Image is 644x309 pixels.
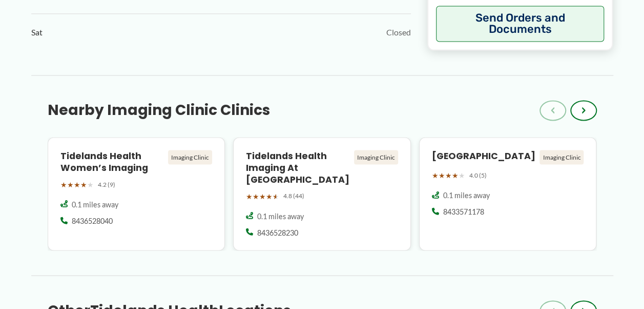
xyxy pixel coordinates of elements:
div: Imaging Clinic [539,150,584,164]
span: ★ [74,178,80,191]
span: 0.1 miles away [443,190,490,200]
div: Imaging Clinic [354,150,398,164]
span: 8436528230 [257,227,298,238]
span: ★ [80,178,87,191]
span: 4.8 (44) [283,190,304,201]
span: ★ [87,178,94,191]
span: 0.1 miles away [72,199,118,209]
button: › [570,100,597,121]
span: Closed [386,25,411,40]
span: 4.2 (9) [98,179,115,190]
span: ★ [452,168,459,182]
span: 8433571178 [443,206,484,217]
h4: Tidelands Health Women’s Imaging [60,150,164,173]
span: ★ [259,189,266,203]
span: Sat [31,25,43,40]
button: Send Orders and Documents [436,6,605,42]
span: 4.0 (5) [469,169,487,181]
h4: [GEOGRAPHIC_DATA] [432,150,536,162]
h4: Tidelands Health Imaging at [GEOGRAPHIC_DATA] [246,150,350,185]
span: ★ [432,168,439,182]
h3: Nearby Imaging Clinic Clinics [48,101,270,120]
span: ★ [459,168,465,182]
span: 0.1 miles away [257,211,304,221]
a: Tidelands Health Imaging at [GEOGRAPHIC_DATA] Imaging Clinic ★★★★★ 4.8 (44) 0.1 miles away 843652... [233,137,411,250]
span: ★ [246,189,253,203]
span: ★ [253,189,259,203]
button: ‹ [539,100,566,121]
span: › [581,104,586,117]
span: ★ [439,168,445,182]
span: 8436528040 [72,216,113,226]
span: ★ [67,178,74,191]
a: [GEOGRAPHIC_DATA] Imaging Clinic ★★★★★ 4.0 (5) 0.1 miles away 8433571178 [419,137,597,250]
a: Tidelands Health Women’s Imaging Imaging Clinic ★★★★★ 4.2 (9) 0.1 miles away 8436528040 [48,137,225,250]
span: ★ [445,168,452,182]
span: ‹ [551,104,555,117]
span: ★ [60,178,67,191]
span: ★ [266,189,273,203]
span: ★ [273,189,279,203]
div: Imaging Clinic [168,150,212,164]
